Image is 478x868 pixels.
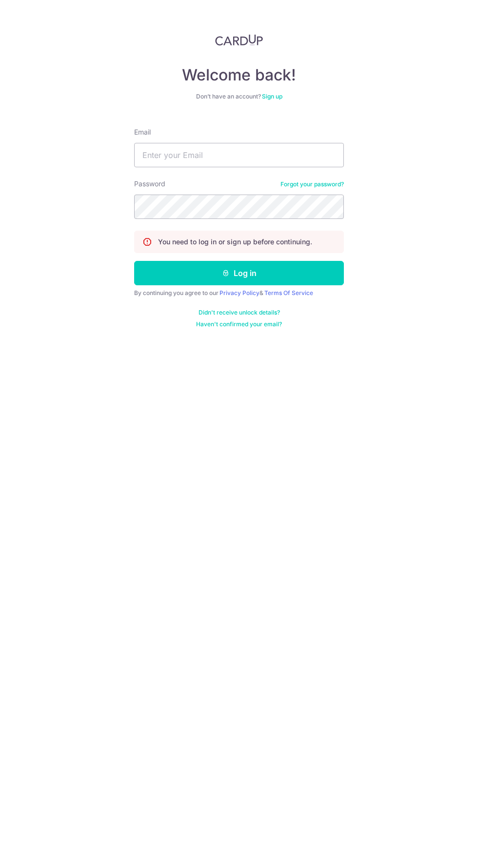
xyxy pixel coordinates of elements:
div: Don’t have an account? [134,93,344,100]
button: Log in [134,261,344,285]
label: Email [134,127,151,137]
p: You need to log in or sign up before continuing. [158,237,312,247]
div: By continuing you agree to our & [134,289,344,297]
a: Didn't receive unlock details? [199,309,280,316]
img: CardUp Logo [215,34,263,46]
a: Forgot your password? [280,180,344,188]
a: Privacy Policy [219,289,259,296]
h4: Welcome back! [134,65,344,85]
a: Sign up [262,93,282,100]
input: Enter your Email [134,143,344,167]
label: Password [134,179,165,189]
a: Haven't confirmed your email? [196,320,282,328]
a: Terms Of Service [264,289,313,296]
